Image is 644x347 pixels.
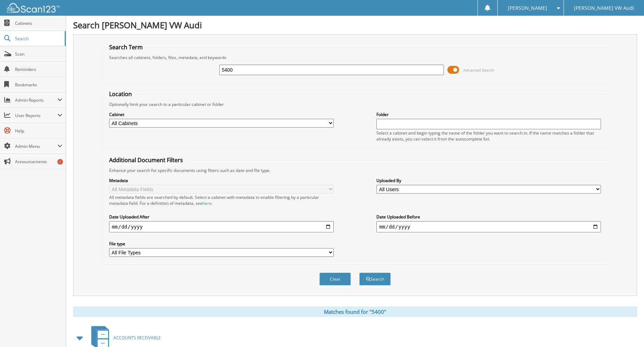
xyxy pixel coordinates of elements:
[15,97,57,103] span: Admin Reports
[109,194,334,206] div: All metadata fields are searched by default. Select a cabinet with metadata to enable filtering b...
[106,156,186,164] legend: Additional Document Filters
[376,130,601,142] div: Select a cabinet and begin typing the name of the folder you want to search in. If the name match...
[109,241,334,247] label: File type
[319,273,351,285] button: Clear
[15,128,62,134] span: Help
[376,111,601,117] label: Folder
[106,90,135,98] legend: Location
[574,6,634,10] span: [PERSON_NAME] VW Audi
[203,200,212,206] a: here
[109,221,334,232] input: start
[106,167,605,173] div: Enhance your search for specific documents using filters such as date and file type.
[359,273,391,285] button: Search
[109,214,334,220] label: Date Uploaded After
[7,3,59,13] img: scan123-logo-white.svg
[109,178,334,183] label: Metadata
[73,306,637,317] div: Matches found for "5400"
[376,214,601,220] label: Date Uploaded Before
[106,55,605,60] div: Searches all cabinets, folders, files, metadata, and keywords
[15,113,57,118] span: User Reports
[463,67,494,73] span: Advanced Search
[109,111,334,117] label: Cabinet
[113,335,161,341] span: ACCOUNTS RECEIVABLE
[73,19,637,31] h1: Search [PERSON_NAME] VW Audi
[15,20,62,26] span: Cabinets
[15,143,57,149] span: Admin Menu
[57,159,63,165] div: 1
[15,66,62,72] span: Reminders
[15,159,62,165] span: Announcements
[15,36,61,42] span: Search
[106,43,146,51] legend: Search Term
[376,221,601,232] input: end
[15,51,62,57] span: Scan
[508,6,547,10] span: [PERSON_NAME]
[376,178,601,183] label: Uploaded By
[15,82,62,88] span: Bookmarks
[106,101,605,107] div: Optionally limit your search to a particular cabinet or folder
